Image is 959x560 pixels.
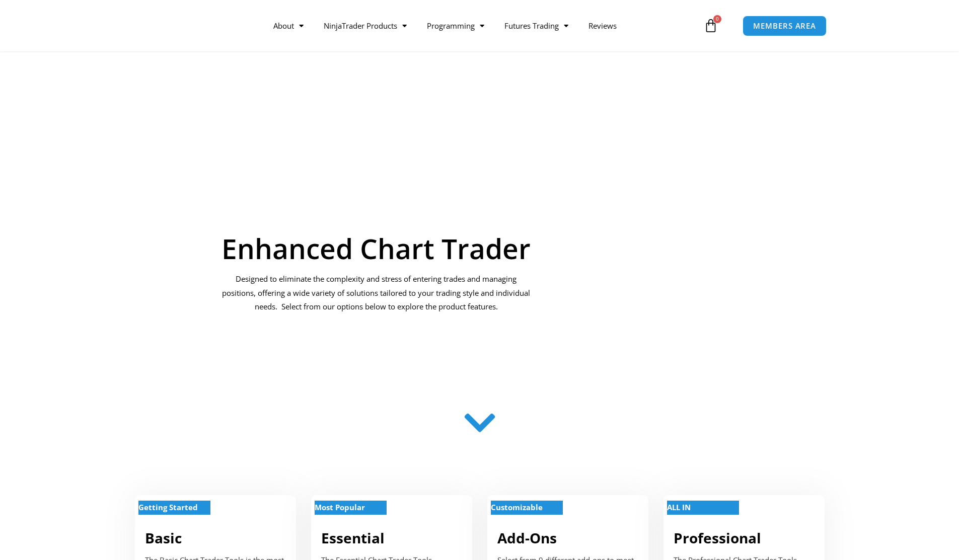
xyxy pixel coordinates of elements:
[119,8,227,44] img: LogoAI | Affordable Indicators – NinjaTrader
[743,16,827,36] a: MEMBERS AREA
[575,135,781,380] img: ChartTrader | Affordable Indicators – NinjaTrader
[314,14,417,37] a: NinjaTrader Products
[674,528,761,547] a: Professional
[667,502,691,512] strong: ALL IN
[221,234,532,262] h1: Enhanced Chart Trader
[321,528,385,547] a: Essential
[491,502,543,512] strong: Customizable
[578,14,627,37] a: Reviews
[497,528,557,547] a: Add-Ons
[315,502,365,512] strong: Most Popular
[263,14,314,37] a: About
[713,15,721,23] span: 0
[145,528,182,547] a: Basic
[417,14,494,37] a: Programming
[138,502,198,512] strong: Getting Started
[221,272,532,314] p: Designed to eliminate the complexity and stress of entering trades and managing positions, offeri...
[753,22,816,30] span: MEMBERS AREA
[689,11,733,40] a: 0
[263,14,701,37] nav: Menu
[494,14,578,37] a: Futures Trading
